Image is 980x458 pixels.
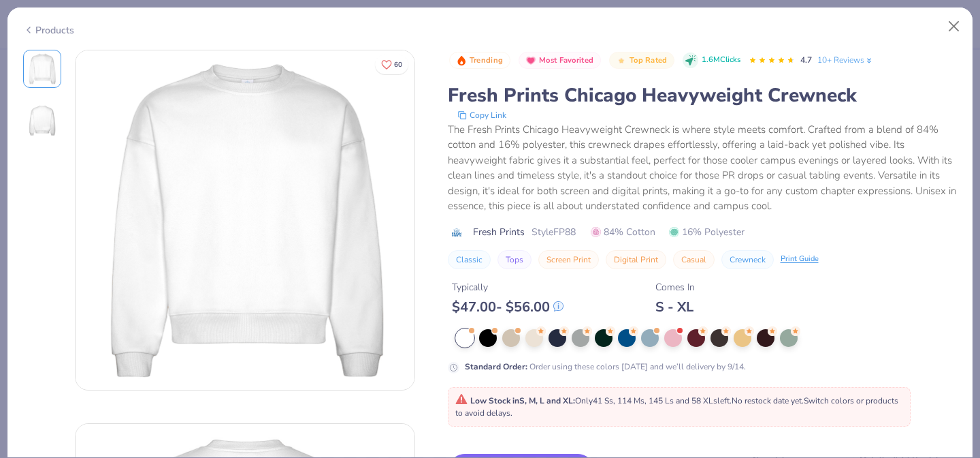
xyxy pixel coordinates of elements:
span: Trending [470,57,503,64]
span: Fresh Prints [473,225,525,239]
div: 4.7 Stars [749,50,795,72]
button: Badge Button [519,52,601,70]
img: Trending sort [456,55,467,66]
div: The Fresh Prints Chicago Heavyweight Crewneck is where style meets comfort. Crafted from a blend ... [448,122,958,214]
button: copy to clipboard [453,108,510,122]
img: Front [76,50,414,390]
img: Most Favorited sort [525,55,536,66]
div: Typically [452,280,563,294]
button: Like [375,55,408,74]
button: Casual [673,250,715,269]
img: Back [26,104,59,137]
button: Digital Print [606,250,666,269]
span: 16% Polyester [669,225,745,239]
img: Top Rated sort [616,55,627,66]
div: Fresh Prints Chicago Heavyweight Crewneck [448,82,958,108]
span: Top Rated [630,57,668,64]
span: 60 [394,61,402,68]
div: Comes In [655,280,695,294]
img: Front [26,52,59,85]
span: 1.6M Clicks [702,55,740,66]
button: Screen Print [538,250,599,269]
button: Close [941,14,967,40]
span: 4.7 [800,55,812,65]
div: S - XL [655,299,695,316]
span: Style FP88 [532,225,576,239]
div: Print Guide [781,254,819,265]
div: Order using these colors [DATE] and we’ll delivery by 9/14. [465,361,746,373]
div: Products [23,23,74,37]
strong: Standard Order : [465,361,527,372]
button: Badge Button [609,52,674,70]
button: Classic [448,250,491,269]
button: Crewneck [721,250,774,269]
span: Only 41 Ss, 114 Ms, 145 Ls and 58 XLs left. Switch colors or products to avoid delays. [455,395,898,418]
div: $ 47.00 - $ 56.00 [452,299,563,316]
button: Tops [497,250,532,269]
button: Badge Button [449,52,510,70]
strong: Low Stock in S, M, L and XL : [470,395,575,406]
img: brand logo [448,227,466,238]
span: 84% Cotton [591,225,655,239]
span: No restock date yet. [732,395,804,406]
a: 10+ Reviews [817,54,874,66]
span: Most Favorited [539,57,593,64]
